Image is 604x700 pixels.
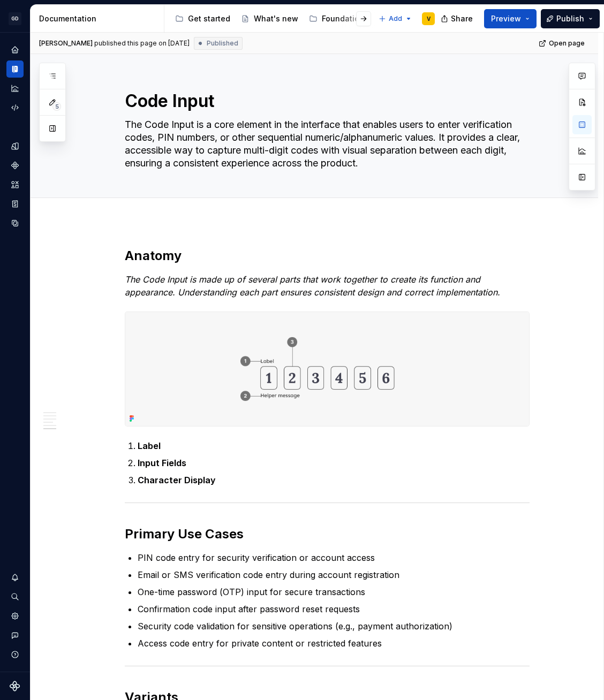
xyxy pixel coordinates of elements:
p: Email or SMS verification code entry during account registration [138,568,530,581]
div: published this page on [DATE] [94,39,190,48]
button: Share [435,9,480,28]
h2: Primary Use Cases [125,526,530,543]
div: Foundations [322,13,368,24]
p: Confirmation code input after password reset requests [138,603,530,615]
a: Storybook stories [6,195,24,212]
button: Add [375,11,416,26]
span: Published [207,39,238,48]
img: 861f133a-bd7a-4105-b7fd-a97fa25fc524.png [125,312,529,426]
em: The Code Input is made up of several parts that work together to create its function and appearan... [125,274,500,298]
a: Components [6,157,24,174]
span: Share [451,13,473,24]
button: Preview [484,9,537,28]
svg: Supernova Logo [10,681,20,691]
div: V [427,14,431,23]
span: [PERSON_NAME] [39,39,93,48]
div: What's new [254,13,298,24]
a: Design tokens [6,138,24,155]
a: Open page [535,36,590,51]
div: Get started [188,13,230,24]
button: Publish [541,9,600,28]
a: Settings [6,607,24,625]
a: What's new [237,10,303,27]
strong: Label [138,440,161,451]
span: 5 [52,102,61,111]
p: Security code validation for sensitive operations (e.g., payment authorization) [138,620,530,633]
textarea: The Code Input is a core element in the interface that enables users to enter verification codes,... [123,116,527,172]
a: Foundations [305,10,373,27]
a: Code automation [6,99,24,116]
a: Home [6,41,24,58]
button: GD [2,7,28,30]
span: Open page [549,39,585,48]
button: Search ⌘K [6,588,24,605]
a: Documentation [6,60,24,78]
a: Analytics [6,80,24,97]
p: Access code entry for private content or restricted features [138,637,530,650]
a: Data sources [6,215,24,232]
p: One-time password (OTP) input for secure transactions [138,585,530,598]
button: Notifications [6,569,24,586]
span: Add [389,14,402,23]
strong: Character Display [138,475,216,485]
textarea: Code Input [123,88,527,114]
span: Publish [556,13,584,24]
div: Documentation [39,13,160,24]
a: Assets [6,176,24,193]
div: Page tree [171,8,373,29]
button: Contact support [6,627,24,644]
span: Preview [491,13,521,24]
div: GD [9,12,21,25]
p: PIN code entry for security verification or account access [138,551,530,564]
h2: Anatomy [125,247,530,264]
strong: Input Fields [138,458,186,468]
a: Get started [171,10,235,27]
